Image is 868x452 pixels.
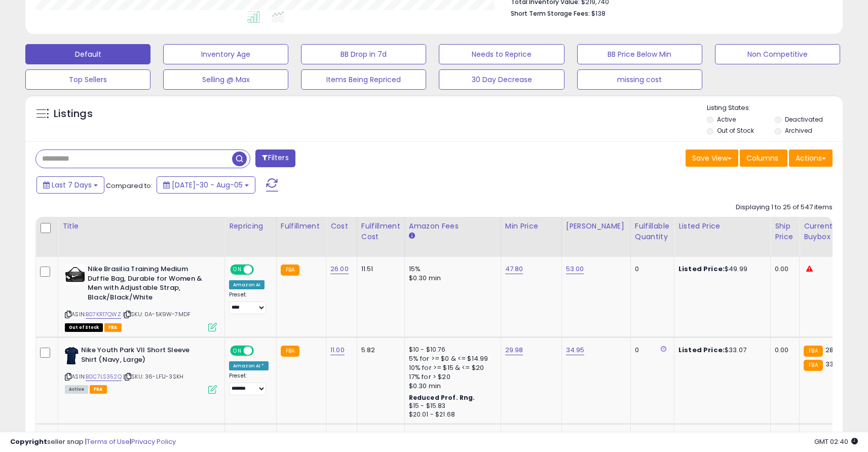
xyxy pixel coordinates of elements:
[10,437,176,447] div: seller snap | |
[785,126,812,135] label: Archived
[231,347,244,355] span: ON
[678,265,763,274] div: $49.99
[330,345,345,355] a: 11.00
[577,69,702,90] button: missing cost
[106,181,153,191] span: Compared to:
[439,69,564,90] button: 30 Day Decrease
[255,149,295,167] button: Filters
[635,265,666,274] div: 0
[87,437,130,446] a: Terms of Use
[591,9,606,18] span: $138
[409,372,493,382] div: 17% for > $20
[52,180,92,190] span: Last 7 Days
[172,180,243,190] span: [DATE]-30 - Aug-05
[361,346,397,355] div: 5.82
[65,346,217,393] div: ASIN:
[678,221,766,232] div: Listed Price
[775,221,795,242] div: Ship Price
[715,44,840,64] button: Non Competitive
[157,176,255,194] button: [DATE]-30 - Aug-05
[163,69,288,90] button: Selling @ Max
[775,265,791,274] div: 0.00
[409,354,493,363] div: 5% for >= $0 & <= $14.99
[229,361,269,370] div: Amazon AI *
[409,221,497,232] div: Amazon Fees
[81,346,204,367] b: Nike Youth Park VII Short Sleeve Shirt (Navy, Large)
[825,359,844,369] span: 33.08
[409,363,493,372] div: 10% for >= $15 & <= $20
[678,345,725,355] b: Listed Price:
[229,280,265,289] div: Amazon AI
[785,115,823,124] label: Deactivated
[25,69,150,90] button: Top Sellers
[566,264,584,274] a: 53.00
[740,149,787,167] button: Columns
[281,221,322,232] div: Fulfillment
[123,310,191,318] span: | SKU: 0A-5K9W-7MDF
[775,346,791,355] div: 0.00
[361,265,397,274] div: 11.51
[825,345,840,355] span: 28.5
[439,44,564,64] button: Needs to Reprice
[566,221,626,232] div: [PERSON_NAME]
[409,274,493,283] div: $0.30 min
[686,149,738,167] button: Save View
[409,402,493,410] div: $15 - $15.83
[301,44,426,64] button: BB Drop in 7d
[330,221,353,232] div: Cost
[505,221,557,232] div: Min Price
[86,372,122,381] a: B0C7LS352Q
[65,346,79,366] img: 31mNixM4VIL._SL40_.jpg
[104,323,122,332] span: FBA
[717,126,754,135] label: Out of Stock
[804,346,822,357] small: FBA
[229,291,269,314] div: Preset:
[229,372,269,395] div: Preset:
[577,44,702,64] button: BB Price Below Min
[505,345,523,355] a: 29.98
[65,265,85,285] img: 41oIQGncyQL._SL40_.jpg
[90,385,107,394] span: FBA
[409,232,415,241] small: Amazon Fees.
[804,221,856,242] div: Current Buybox Price
[746,153,778,163] span: Columns
[65,385,88,394] span: All listings currently available for purchase on Amazon
[505,264,523,274] a: 47.80
[409,265,493,274] div: 15%
[635,221,670,242] div: Fulfillable Quantity
[511,9,590,18] b: Short Term Storage Fees:
[252,347,269,355] span: OFF
[409,382,493,391] div: $0.30 min
[36,176,104,194] button: Last 7 Days
[281,346,299,357] small: FBA
[229,221,272,232] div: Repricing
[301,69,426,90] button: Items Being Repriced
[409,346,493,354] div: $10 - $10.76
[62,221,220,232] div: Title
[804,360,822,371] small: FBA
[678,346,763,355] div: $33.07
[678,264,725,274] b: Listed Price:
[252,266,269,274] span: OFF
[330,264,349,274] a: 26.00
[25,44,150,64] button: Default
[131,437,176,446] a: Privacy Policy
[717,115,736,124] label: Active
[361,221,400,242] div: Fulfillment Cost
[281,265,299,276] small: FBA
[10,437,47,446] strong: Copyright
[736,203,833,212] div: Displaying 1 to 25 of 547 items
[88,265,211,305] b: Nike Brasilia Training Medium Duffle Bag, Durable for Women & Men with Adjustable Strap, Black/Bl...
[789,149,833,167] button: Actions
[409,393,475,402] b: Reduced Prof. Rng.
[635,346,666,355] div: 0
[86,310,121,319] a: B07KR17QWZ
[409,410,493,419] div: $20.01 - $21.68
[231,266,244,274] span: ON
[814,437,858,446] span: 2025-08-13 02:40 GMT
[163,44,288,64] button: Inventory Age
[707,103,843,113] p: Listing States:
[566,345,585,355] a: 34.95
[123,372,183,381] span: | SKU: 36-LF1J-3SKH
[65,323,103,332] span: All listings that are currently out of stock and unavailable for purchase on Amazon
